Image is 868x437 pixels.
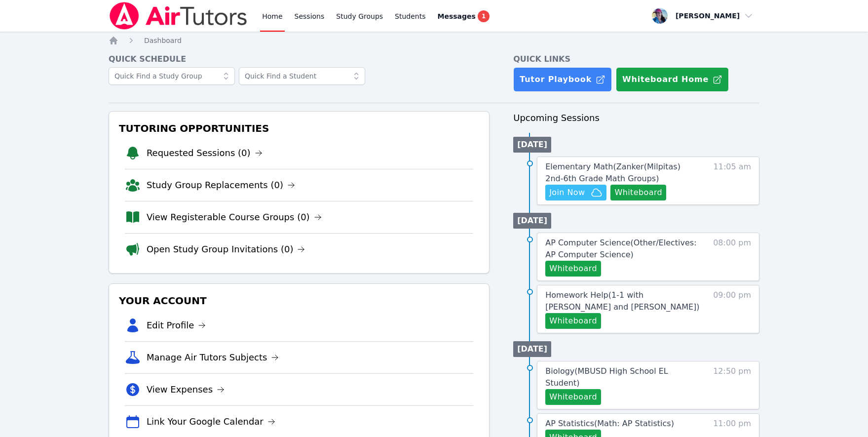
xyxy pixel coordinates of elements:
h4: Quick Schedule [109,53,490,65]
span: 11:05 am [714,161,752,200]
input: Quick Find a Study Group [109,67,235,85]
a: Link Your Google Calendar [147,415,275,429]
h4: Quick Links [513,53,759,65]
button: Whiteboard [545,261,601,277]
a: View Expenses [147,383,225,397]
button: Whiteboard [610,185,666,200]
li: [DATE] [513,341,551,357]
span: 08:00 pm [713,237,751,277]
a: Study Group Replacements (0) [147,178,295,192]
a: Manage Air Tutors Subjects [147,351,279,364]
span: AP Statistics ( Math: AP Statistics ) [545,419,674,428]
a: Tutor Playbook [513,67,612,92]
input: Quick Find a Student [239,67,365,85]
a: View Registerable Course Groups (0) [147,210,322,224]
a: Requested Sessions (0) [147,146,263,160]
span: 1 [478,10,490,22]
span: Elementary Math ( Zanker(Milpitas) 2nd-6th Grade Math Groups ) [545,162,680,183]
span: AP Computer Science ( Other/Electives: AP Computer Science ) [545,238,696,259]
span: Messages [438,11,476,21]
a: AP Statistics(Math: AP Statistics) [545,418,674,430]
button: Join Now [545,185,606,200]
li: [DATE] [513,137,551,153]
button: Whiteboard [545,313,601,329]
img: Air Tutors [109,2,248,30]
span: Join Now [549,187,585,199]
h3: Your Account [117,292,481,310]
a: Dashboard [144,36,182,45]
span: 12:50 pm [713,365,751,405]
a: Edit Profile [147,318,206,332]
span: 09:00 pm [713,289,751,329]
span: Dashboard [144,37,182,44]
a: Elementary Math(Zanker(Milpitas) 2nd-6th Grade Math Groups) [545,161,700,185]
a: Open Study Group Invitations (0) [147,242,305,256]
a: Biology(MBUSD High School EL Student) [545,365,700,389]
button: Whiteboard Home [616,67,729,92]
a: Homework Help(1-1 with [PERSON_NAME] and [PERSON_NAME]) [545,289,700,313]
span: Biology ( MBUSD High School EL Student ) [545,366,668,388]
nav: Breadcrumb [109,36,759,45]
a: AP Computer Science(Other/Electives: AP Computer Science) [545,237,700,261]
li: [DATE] [513,213,551,229]
button: Whiteboard [545,389,601,405]
span: Homework Help ( 1-1 with [PERSON_NAME] and [PERSON_NAME] ) [545,290,699,312]
h3: Upcoming Sessions [513,111,759,125]
h3: Tutoring Opportunities [117,119,481,137]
